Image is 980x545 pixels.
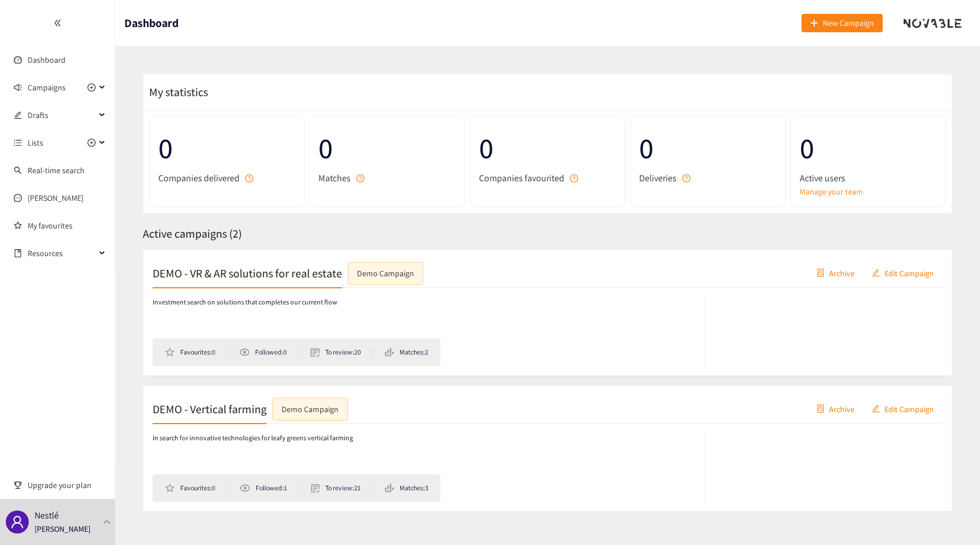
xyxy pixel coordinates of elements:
a: [PERSON_NAME] [28,193,83,203]
span: Deliveries [639,171,677,185]
span: Edit Campaign [884,402,934,415]
p: Investment search on solutions that completes our current flow [153,297,337,308]
div: Widget de chat [922,490,980,545]
p: In search for innovative technologies for leafy greens vertical farming [153,433,353,444]
a: My favourites [28,214,106,237]
a: Real-time search [28,165,85,176]
span: edit [872,269,880,278]
button: plusNew Campaign [802,14,883,32]
span: plus-circle [88,83,96,92]
span: Matches [318,171,351,185]
span: double-left [54,19,62,27]
span: question-circle [245,174,253,182]
a: DEMO - Vertical farmingDemo CampaigncontainerArchiveeditEdit CampaignIn search for innovative tec... [143,385,952,512]
span: Active users [800,171,845,185]
span: container [816,405,825,414]
span: 0 [800,125,937,171]
span: Companies delivered [158,171,240,185]
a: Dashboard [28,55,66,65]
li: Followed: 1 [240,483,298,493]
li: To review: 21 [311,483,372,493]
p: [PERSON_NAME] [35,523,90,535]
span: Companies favourited [479,171,564,185]
span: 0 [639,125,776,171]
a: DEMO - VR & AR solutions for real estateDemo CampaigncontainerArchiveeditEdit CampaignInvestment ... [143,249,952,376]
li: Favourites: 0 [165,347,226,357]
span: question-circle [570,174,578,182]
span: Resources [28,242,96,265]
li: Matches: 3 [385,483,428,493]
span: Edit Campaign [884,266,934,279]
span: edit [14,111,22,119]
a: Manage your team [800,185,937,198]
h2: DEMO - VR & AR solutions for real estate [153,265,342,281]
span: user [10,515,24,529]
span: question-circle [682,174,690,182]
span: plus-circle [88,139,96,147]
button: containerArchive [808,264,863,282]
span: plus [810,19,818,28]
p: Nestlé [35,508,59,523]
span: Archive [829,402,854,415]
span: trophy [14,481,22,489]
span: question-circle [356,174,364,182]
button: containerArchive [808,399,863,418]
div: Demo Campaign [282,402,339,415]
button: editEdit Campaign [863,264,943,282]
span: Drafts [28,104,96,127]
button: editEdit Campaign [863,399,943,418]
li: Favourites: 0 [165,483,226,493]
span: Active campaigns ( 2 ) [143,226,242,241]
span: 0 [318,125,455,171]
li: Followed: 0 [239,347,298,357]
span: Campaigns [28,76,66,99]
span: container [816,269,825,278]
span: New Campaign [823,17,874,29]
span: 0 [479,125,616,171]
div: Demo Campaign [357,266,414,279]
span: My statistics [143,85,208,100]
span: Archive [829,266,854,279]
span: unordered-list [14,139,22,147]
span: 0 [158,125,295,171]
span: book [14,249,22,257]
span: Upgrade your plan [28,474,106,497]
span: Lists [28,131,43,154]
span: sound [14,83,22,92]
li: Matches: 2 [385,347,428,357]
span: edit [872,405,880,414]
h2: DEMO - Vertical farming [153,401,267,417]
iframe: Chat Widget [922,490,980,545]
li: To review: 20 [310,347,372,357]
